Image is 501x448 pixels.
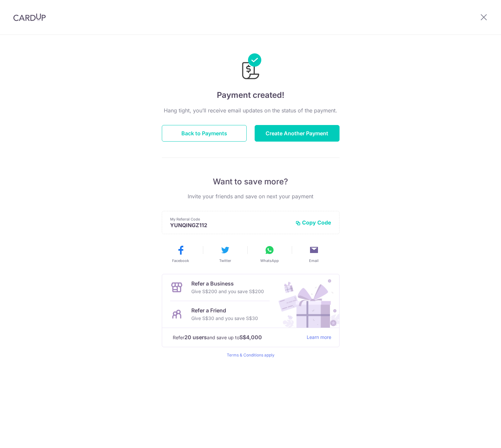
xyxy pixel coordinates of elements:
[272,274,339,328] img: Refer
[162,192,340,200] p: Invite your friends and save on next your payment
[458,428,494,445] iframe: Opens a widget where you can find more information
[206,245,245,263] button: Twitter
[191,314,258,322] p: Give S$30 and you save S$30
[191,280,264,288] p: Refer a Business
[309,258,319,263] span: Email
[162,106,340,114] p: Hang tight, you’ll receive email updates on the status of the payment.
[250,245,289,263] button: WhatsApp
[161,245,200,263] button: Facebook
[170,217,290,222] p: My Referral Code
[295,219,331,226] button: Copy Code
[240,53,261,81] img: Payments
[307,333,331,342] a: Learn more
[239,333,262,341] strong: S$4,000
[173,333,301,342] p: Refer and save up to
[227,352,275,357] a: Terms & Conditions apply
[13,13,46,21] img: CardUp
[255,125,340,142] button: Create Another Payment
[162,176,340,187] p: Want to save more?
[294,245,334,263] button: Email
[162,125,247,142] button: Back to Payments
[191,306,258,314] p: Refer a Friend
[219,258,231,263] span: Twitter
[191,288,264,295] p: Give S$200 and you save S$200
[172,258,189,263] span: Facebook
[184,333,207,341] strong: 20 users
[162,89,340,101] h4: Payment created!
[260,258,279,263] span: WhatsApp
[170,222,290,228] p: YUNQINGZ112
